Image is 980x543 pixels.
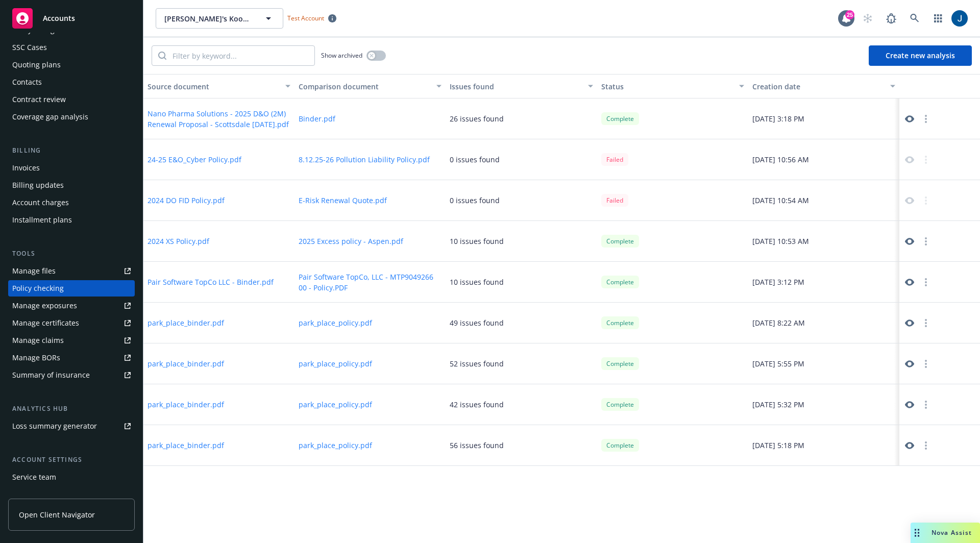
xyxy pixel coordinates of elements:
a: Policy checking [8,280,135,297]
div: Account charges [12,194,69,211]
div: Service team [12,469,56,485]
div: [DATE] 3:12 PM [748,262,899,303]
a: Manage BORs [8,350,135,366]
div: Failed [601,153,628,166]
button: 8.12.25-26 Pollution Liability Policy.pdf [299,154,430,165]
div: Comparison document [299,81,430,92]
button: [PERSON_NAME]'s Kookies [156,8,283,29]
div: Manage files [12,263,56,279]
button: park_place_binder.pdf [148,399,224,410]
div: Complete [601,316,639,329]
div: Complete [601,398,639,411]
span: Open Client Navigator [19,509,95,520]
div: Invoices [12,160,40,176]
span: Test Account [287,14,324,22]
span: Accounts [43,14,75,22]
button: Status [597,74,748,98]
a: Start snowing [857,8,878,29]
div: [DATE] 10:56 AM [748,139,899,180]
a: Accounts [8,4,135,33]
div: Analytics hub [8,404,135,414]
div: Account settings [8,455,135,465]
span: [PERSON_NAME]'s Kookies [164,13,253,24]
button: park_place_binder.pdf [148,317,224,328]
button: park_place_policy.pdf [299,440,372,451]
div: Quoting plans [12,57,61,73]
div: Failed [601,194,628,207]
a: Report a Bug [881,8,901,29]
div: Installment plans [12,212,72,228]
div: Billing updates [12,177,64,193]
div: 10 issues found [450,236,504,246]
button: park_place_binder.pdf [148,440,224,451]
button: Comparison document [295,74,446,98]
a: Installment plans [8,212,135,228]
button: Binder.pdf [299,113,335,124]
a: Contacts [8,74,135,90]
button: E-Risk Renewal Quote.pdf [299,195,387,206]
div: Source document [148,81,279,92]
a: Service team [8,469,135,485]
div: [DATE] 8:22 AM [748,303,899,343]
button: Source document [143,74,295,98]
a: Sales relationships [8,486,135,503]
div: 0 issues found [450,195,500,206]
div: [DATE] 10:53 AM [748,221,899,262]
div: 10 issues found [450,277,504,287]
div: 42 issues found [450,399,504,410]
div: 52 issues found [450,358,504,369]
a: Summary of insurance [8,367,135,383]
button: park_place_binder.pdf [148,358,224,369]
div: 49 issues found [450,317,504,328]
button: Create new analysis [869,45,972,66]
button: park_place_policy.pdf [299,317,372,328]
div: 56 issues found [450,440,504,451]
div: Drag to move [911,523,923,543]
button: 2025 Excess policy - Aspen.pdf [299,236,403,246]
button: 2024 XS Policy.pdf [148,236,209,246]
div: Loss summary generator [12,418,97,434]
div: Contract review [12,91,66,108]
div: Complete [601,276,639,288]
a: Billing updates [8,177,135,193]
div: Complete [601,439,639,452]
button: 2024 DO FID Policy.pdf [148,195,225,206]
div: [DATE] 10:54 AM [748,180,899,221]
div: Complete [601,112,639,125]
a: Manage exposures [8,298,135,314]
button: 24-25 E&O_Cyber Policy.pdf [148,154,241,165]
input: Filter by keyword... [166,46,314,65]
a: Quoting plans [8,57,135,73]
div: 25 [845,10,854,19]
div: Manage BORs [12,350,60,366]
div: Status [601,81,733,92]
div: Coverage gap analysis [12,109,88,125]
div: 0 issues found [450,154,500,165]
button: Creation date [748,74,899,98]
button: Nova Assist [911,523,980,543]
div: Manage claims [12,332,64,349]
img: photo [951,10,968,27]
button: Pair Software TopCo LLC - Binder.pdf [148,277,274,287]
a: Coverage gap analysis [8,109,135,125]
div: Tools [8,249,135,259]
div: [DATE] 3:18 PM [748,98,899,139]
div: Policy checking [12,280,64,297]
svg: Search [158,52,166,60]
div: [DATE] 5:32 PM [748,384,899,425]
div: [DATE] 5:55 PM [748,343,899,384]
a: Account charges [8,194,135,211]
button: Nano Pharma Solutions - 2025 D&O (2M) Renewal Proposal - Scottsdale [DATE].pdf [148,108,290,130]
span: Nova Assist [932,528,972,537]
span: Test Account [283,13,340,23]
button: park_place_policy.pdf [299,358,372,369]
div: Creation date [752,81,884,92]
div: Complete [601,357,639,370]
a: Manage files [8,263,135,279]
button: Pair Software TopCo, LLC - MTP9049266 00 - Policy.PDF [299,271,442,293]
div: Sales relationships [12,486,77,503]
div: Manage exposures [12,298,77,314]
div: SSC Cases [12,39,47,56]
div: Contacts [12,74,42,90]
